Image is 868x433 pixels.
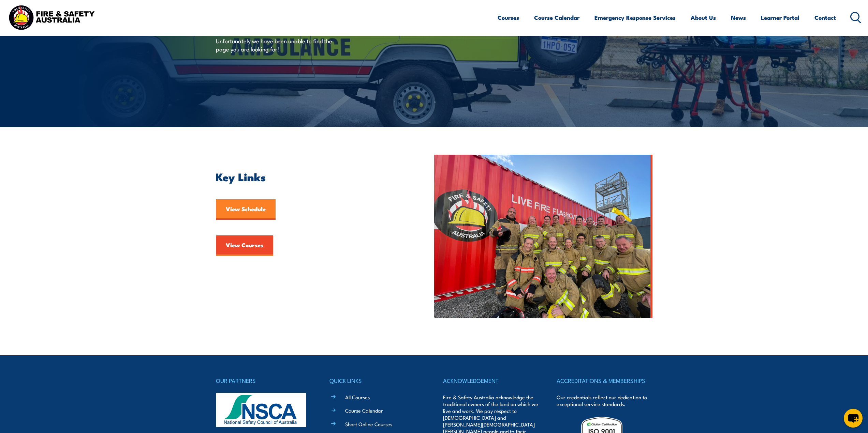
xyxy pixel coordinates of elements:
a: All Courses [345,393,370,401]
a: Course Calendar [534,9,579,27]
a: About Us [691,9,716,27]
a: Course Calendar [345,407,383,414]
a: Short Online Courses [345,420,392,428]
a: Learner Portal [761,9,799,27]
a: Contact [814,9,836,27]
h4: ACCREDITATIONS & MEMBERSHIPS [557,376,652,385]
a: News [731,9,746,27]
h4: OUR PARTNERS [216,376,311,385]
h2: Key Links [216,172,403,181]
img: FSA People – Team photo aug 2023 [434,155,652,318]
h4: QUICK LINKS [329,376,425,385]
button: chat-button [844,409,863,428]
a: Emergency Response Services [594,9,676,27]
a: View Schedule [216,199,276,220]
p: Our credentials reflect our dedication to exceptional service standards. [557,394,652,407]
p: Unfortunately we have been unable to find the page you are looking for! [216,37,340,53]
h4: ACKNOWLEDGEMENT [443,376,539,385]
img: nsca-logo-footer [216,393,306,427]
a: View Courses [216,235,273,256]
a: Courses [498,9,519,27]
